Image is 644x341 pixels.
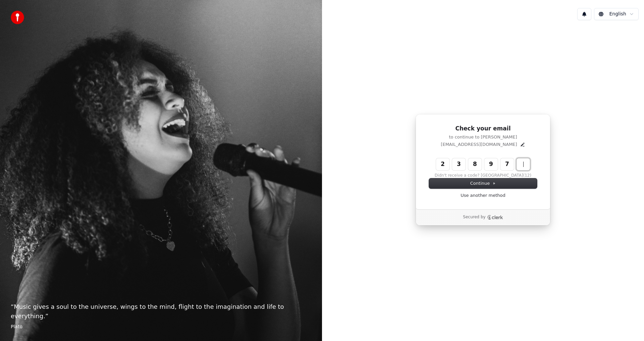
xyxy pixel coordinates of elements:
p: “ Music gives a soul to the universe, wings to the mind, flight to the imagination and life to ev... [11,302,311,321]
p: [EMAIL_ADDRESS][DOMAIN_NAME] [441,141,517,148]
button: Continue [429,178,537,188]
footer: Plato [11,324,311,330]
button: Edit [520,142,525,147]
span: Continue [470,180,496,186]
p: Secured by [463,215,485,220]
p: to continue to [PERSON_NAME] [429,134,537,140]
img: youka [11,11,24,24]
h1: Check your email [429,125,537,133]
a: Clerk logo [487,215,503,220]
input: Enter verification code [436,158,543,170]
a: Use another method [461,192,505,198]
